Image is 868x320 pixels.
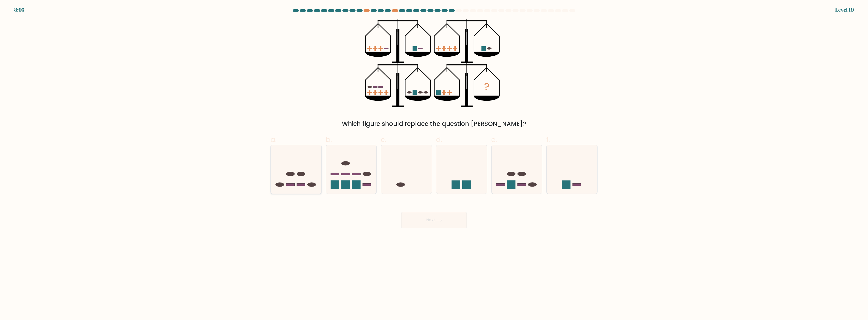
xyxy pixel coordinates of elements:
button: Next [401,212,467,228]
tspan: ? [484,80,490,94]
span: d. [436,135,442,145]
span: f. [546,135,550,145]
div: Which figure should replace the question [PERSON_NAME]? [274,119,594,128]
span: c. [381,135,386,145]
span: b. [326,135,332,145]
span: a. [270,135,277,145]
div: Level 19 [835,6,854,14]
span: e. [491,135,497,145]
div: 8:05 [14,6,24,14]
